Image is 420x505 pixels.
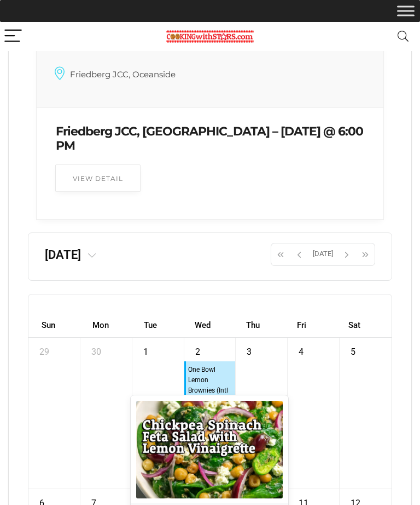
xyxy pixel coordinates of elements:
[39,316,57,334] a: Sunday
[346,316,363,334] a: Saturday
[340,338,392,489] td: July 5, 2025
[28,338,80,489] td: June 29, 2025
[236,338,288,489] td: July 3, 2025
[55,164,141,192] a: View Detail
[390,22,416,51] button: Search
[184,338,236,489] td: July 2, 2025
[56,124,363,153] a: Friedberg JCC, [GEOGRAPHIC_DATA] – [DATE] @ 6:00 PM
[132,338,184,489] td: July 1, 2025
[192,316,213,334] a: Wednesday
[288,338,340,489] td: July 4, 2025
[80,338,132,489] td: June 30, 2025
[86,338,107,361] a: June 30, 2025
[308,243,337,266] button: [DATE]
[337,243,356,266] button: Next month
[271,243,290,266] button: Previous year
[45,248,102,262] h2: [DATE]
[397,5,415,16] button: Toggle Menu
[70,67,176,82] h6: Friedberg JCC, Oceanside
[188,364,234,417] div: One Bowl Lemon Brownies (Intl [DATE]) – [DATE] @ Noon
[90,316,111,334] a: Monday
[138,338,154,361] a: July 1, 2025
[295,316,308,334] a: Friday
[184,361,236,420] a: One Bowl Lemon Brownies (Intl [DATE]) – [DATE] @ Noon
[241,338,257,361] a: July 3, 2025
[142,316,159,334] a: Tuesday
[34,338,55,361] a: June 29, 2025
[293,338,309,361] a: July 4, 2025
[345,338,361,361] a: July 5, 2025
[356,243,375,266] button: Next year
[190,338,206,361] a: July 2, 2025
[244,316,262,334] a: Thursday
[166,30,254,43] img: Chef Paula's Cooking With Stars
[290,243,308,266] button: Previous month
